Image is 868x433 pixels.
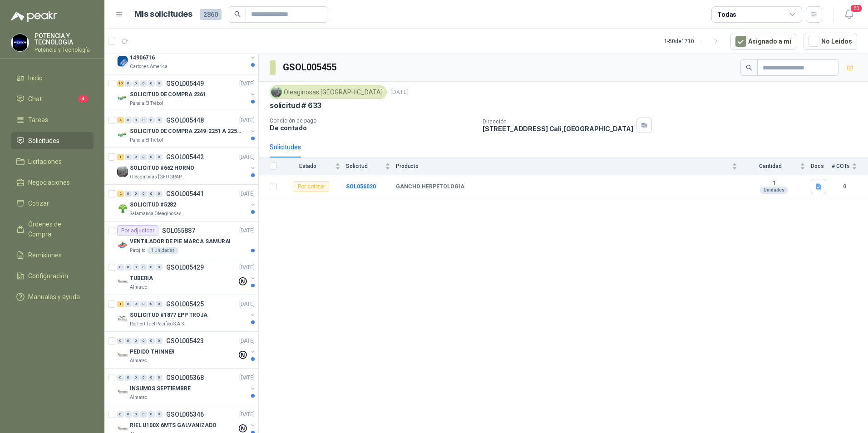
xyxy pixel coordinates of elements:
[140,80,147,87] div: 0
[148,301,155,307] div: 0
[78,95,88,103] span: 4
[28,292,80,302] span: Manuales y ayuda
[166,338,204,344] p: GSOL005423
[850,4,863,13] span: 20
[148,154,155,160] div: 0
[832,157,868,175] th: # COTs
[294,181,329,192] div: Por cotizar
[11,69,94,87] a: Inicio
[130,127,243,136] p: SOLICITUD DE COMPRA 2249-2251 A 2256-2258 Y 2262
[166,80,204,87] p: GSOL005449
[346,157,396,175] th: Solicitud
[166,264,204,271] p: GSOL005429
[282,163,333,169] span: Estado
[147,247,178,254] div: 1 Unidades
[125,80,132,87] div: 0
[804,33,857,50] button: No Leídos
[11,11,57,22] img: Logo peakr
[11,174,94,191] a: Negociaciones
[125,301,132,307] div: 0
[117,338,124,344] div: 0
[156,191,163,197] div: 0
[130,201,176,209] p: SOLICITUD #5282
[140,301,147,307] div: 0
[239,153,255,162] p: [DATE]
[117,115,256,144] a: 4 0 0 0 0 0 GSOL005448[DATE] Company LogoSOLICITUD DE COMPRA 2249-2251 A 2256-2258 Y 2262Panela E...
[239,337,255,345] p: [DATE]
[125,191,132,197] div: 0
[133,80,139,87] div: 0
[130,348,175,356] p: PEDIDO THINNER
[282,157,346,175] th: Estado
[130,100,163,107] p: Panela El Trébol
[239,410,255,419] p: [DATE]
[130,284,147,291] p: Almatec
[130,63,168,70] p: Cartones America
[283,60,338,74] h3: GSOL005455
[11,246,94,264] a: Remisiones
[117,372,256,401] a: 0 0 0 0 0 0 GSOL005368[DATE] Company LogoINSUMOS SEPTIEMBREAlmatec
[140,117,147,123] div: 0
[133,411,139,418] div: 0
[743,180,805,187] b: 1
[156,301,163,307] div: 0
[125,374,132,381] div: 0
[270,118,475,124] p: Condición de pago
[239,116,255,125] p: [DATE]
[125,117,132,123] div: 0
[117,188,256,217] a: 2 0 0 0 0 0 GSOL005441[DATE] Company LogoSOLICITUD #5282Salamanca Oleaginosas SAS
[130,247,145,254] p: Patojito
[239,226,255,235] p: [DATE]
[483,125,633,133] p: [STREET_ADDRESS] Cali , [GEOGRAPHIC_DATA]
[130,237,231,246] p: VENTILADOR DE PIE MARCA SAMURAI
[28,219,85,239] span: Órdenes de Compra
[148,117,155,123] div: 0
[11,132,94,149] a: Solicitudes
[270,85,387,99] div: Oleaginosas [GEOGRAPHIC_DATA]
[130,90,206,99] p: SOLICITUD DE COMPRA 2261
[746,64,752,71] span: search
[125,154,132,160] div: 0
[125,338,132,344] div: 0
[130,384,191,393] p: INSUMOS SEPTIEMBRE
[166,154,204,160] p: GSOL005442
[664,34,723,49] div: 1 - 50 de 1710
[717,10,736,20] div: Todas
[396,183,464,191] b: GANCHO HERPETOLOGIA
[270,124,475,132] p: De contado
[11,267,94,285] a: Configuración
[346,183,376,190] a: SOL056020
[270,142,301,152] div: Solicitudes
[117,264,124,271] div: 0
[117,374,124,381] div: 0
[134,8,192,21] h1: Mis solicitudes
[483,118,633,125] p: Dirección
[162,227,195,234] p: SOL055887
[166,411,204,418] p: GSOL005346
[156,117,163,123] div: 0
[148,80,155,87] div: 0
[117,117,124,123] div: 4
[28,250,62,260] span: Remisiones
[239,79,255,88] p: [DATE]
[117,203,128,214] img: Company Logo
[396,163,730,169] span: Producto
[156,80,163,87] div: 0
[35,33,94,45] p: POTENCIA Y TECNOLOGIA
[117,191,124,197] div: 2
[28,198,49,208] span: Cotizar
[28,115,48,125] span: Tareas
[28,73,43,83] span: Inicio
[125,264,132,271] div: 0
[28,157,62,167] span: Licitaciones
[117,225,158,236] div: Por adjudicar
[130,210,187,217] p: Salamanca Oleaginosas SAS
[271,87,281,97] img: Company Logo
[156,411,163,418] div: 0
[140,411,147,418] div: 0
[11,34,29,51] img: Company Logo
[148,191,155,197] div: 0
[28,94,42,104] span: Chat
[130,320,185,328] p: Rio Fertil del Pacífico S.A.S.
